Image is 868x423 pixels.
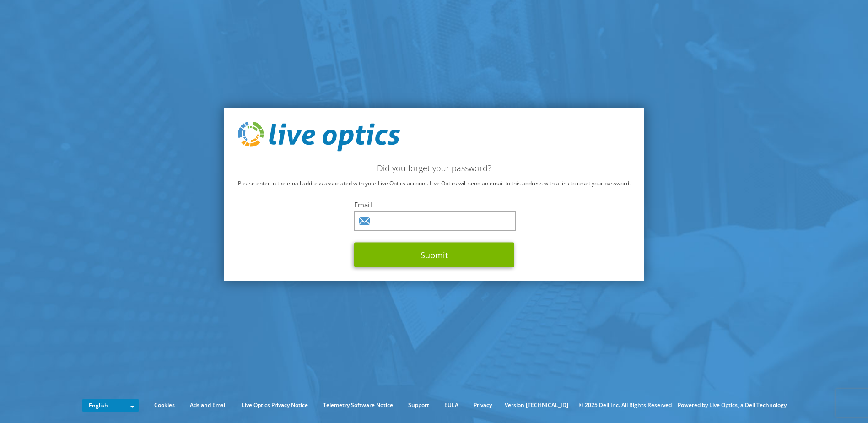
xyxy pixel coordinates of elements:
[401,400,436,410] a: Support
[147,400,182,410] a: Cookies
[437,400,465,410] a: EULA
[678,400,787,410] li: Powered by Live Optics, a Dell Technology
[467,400,499,410] a: Privacy
[235,400,315,410] a: Live Optics Privacy Notice
[354,200,514,209] label: Email
[238,121,400,152] img: live_optics_svg.svg
[354,243,514,267] button: Submit
[500,400,573,410] li: Version [TECHNICAL_ID]
[238,179,631,189] p: Please enter in the email address associated with your Live Optics account. Live Optics will send...
[574,400,676,410] li: © 2025 Dell Inc. All Rights Reserved
[183,400,233,410] a: Ads and Email
[316,400,400,410] a: Telemetry Software Notice
[238,163,631,173] h2: Did you forget your password?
